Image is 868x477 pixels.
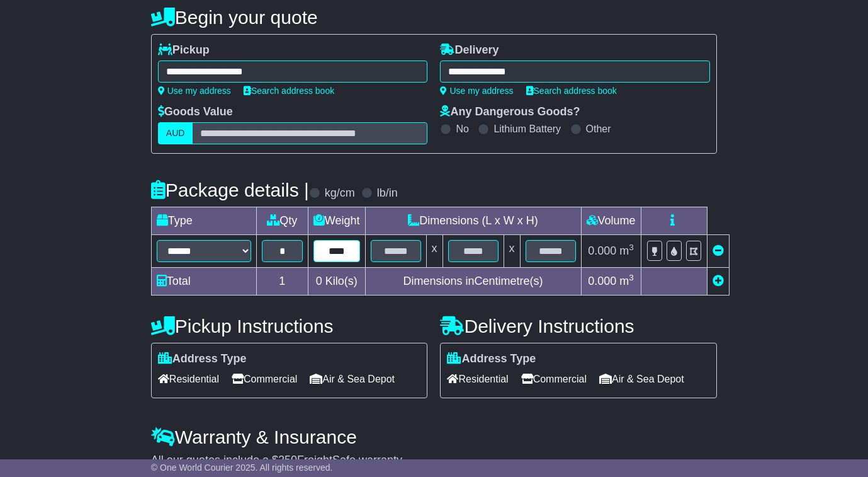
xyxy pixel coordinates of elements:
span: 0.000 [588,244,616,257]
span: Residential [158,369,219,389]
label: No [456,123,468,135]
span: Residential [447,369,508,389]
td: Total [151,268,256,296]
span: 0 [316,275,322,287]
td: Volume [581,207,641,235]
h4: Pickup Instructions [151,316,428,336]
span: m [619,275,634,287]
a: Use my address [440,86,513,96]
td: Weight [308,207,365,235]
label: Delivery [440,43,499,57]
label: kg/cm [325,187,355,200]
sup: 3 [629,273,634,282]
a: Use my address [158,86,231,96]
div: All our quotes include a $ FreightSafe warranty. [151,454,717,468]
a: Add new item [713,275,724,287]
span: m [619,244,634,257]
label: Other [586,123,611,135]
label: Lithium Battery [493,123,561,135]
span: 250 [278,454,297,466]
label: Pickup [158,43,210,57]
td: Kilo(s) [308,268,365,296]
a: Search address book [244,86,334,96]
h4: Warranty & Insurance [151,427,717,447]
label: Address Type [447,352,536,366]
span: Commercial [232,369,297,389]
sup: 3 [629,243,634,252]
td: Dimensions (L x W x H) [365,207,581,235]
label: Goods Value [158,105,233,119]
td: Dimensions in Centimetre(s) [365,268,581,296]
td: Type [151,207,256,235]
label: AUD [158,122,193,144]
td: Qty [256,207,308,235]
a: Remove this item [713,244,724,257]
h4: Begin your quote [151,7,717,28]
h4: Delivery Instructions [440,316,717,336]
h4: Package details | [151,180,309,200]
a: Search address book [526,86,617,96]
span: © One World Courier 2025. All rights reserved. [151,463,333,473]
span: Air & Sea Depot [599,369,684,389]
label: lb/in [377,187,398,200]
label: Any Dangerous Goods? [440,105,580,119]
td: x [504,235,520,268]
td: x [426,235,442,268]
td: 1 [256,268,308,296]
span: 0.000 [588,275,616,287]
label: Address Type [158,352,247,366]
span: Air & Sea Depot [310,369,395,389]
span: Commercial [521,369,587,389]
